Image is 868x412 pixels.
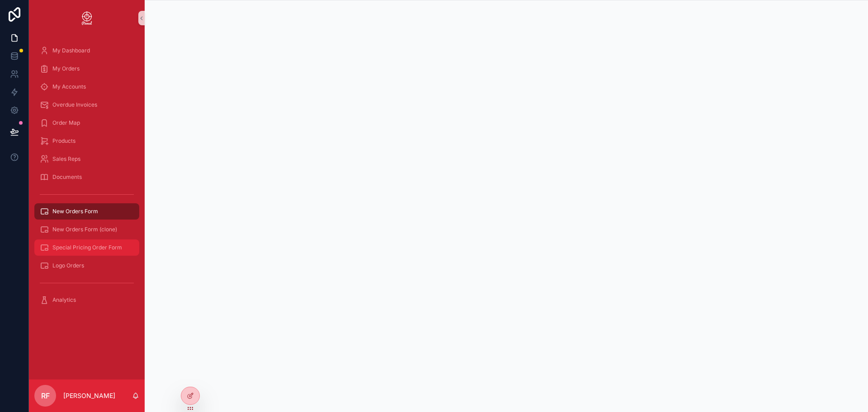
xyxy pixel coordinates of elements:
[52,244,122,251] span: Special Pricing Order Form
[34,169,139,185] a: Documents
[52,101,97,108] span: Overdue Invoices
[41,390,50,401] span: RF
[34,97,139,113] a: Overdue Invoices
[52,226,117,233] span: New Orders Form (clone)
[52,173,82,181] span: Documents
[52,296,76,304] span: Analytics
[29,36,145,320] div: scrollable content
[52,208,98,215] span: New Orders Form
[52,262,84,269] span: Logo Orders
[80,11,94,25] img: App logo
[34,42,139,59] a: My Dashboard
[63,391,115,400] p: [PERSON_NAME]
[34,61,139,77] a: My Orders
[52,137,75,145] span: Products
[34,239,139,256] a: Special Pricing Order Form
[34,79,139,95] a: My Accounts
[52,119,80,126] span: Order Map
[34,115,139,131] a: Order Map
[34,133,139,149] a: Products
[34,203,139,220] a: New Orders Form
[34,151,139,167] a: Sales Reps
[52,83,86,90] span: My Accounts
[34,221,139,238] a: New Orders Form (clone)
[52,47,90,54] span: My Dashboard
[34,257,139,274] a: Logo Orders
[52,155,80,163] span: Sales Reps
[34,292,139,308] a: Analytics
[52,65,80,72] span: My Orders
